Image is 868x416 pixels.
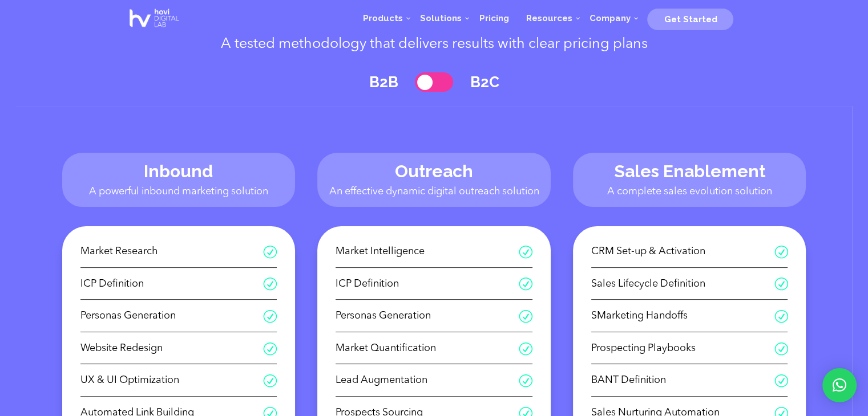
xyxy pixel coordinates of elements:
span: R [263,277,277,290]
span: Inbound [144,161,213,181]
a: Get Started [647,10,733,27]
label: B2C [470,74,499,91]
a: Solutions [411,1,470,35]
span: BANT Definition [591,372,774,389]
span: Market Intelligence [336,243,519,260]
a: Company [580,1,639,35]
a: Pricing [470,1,517,35]
span: R [263,374,277,387]
span: Personas Generation [80,307,264,325]
span: SMarketing Handoffs [591,307,774,325]
a: Products [354,1,411,35]
span: Resources [526,13,572,23]
span: R [774,342,788,355]
span: ICP Definition [80,275,264,293]
span: Sales Enablement [614,161,765,181]
span: R [519,374,532,387]
span: R [774,277,788,290]
span: Company [589,13,630,23]
span: R [774,309,788,323]
span: Market Quantification [336,340,519,357]
span: R [263,342,277,355]
span: Market Research [80,243,264,260]
span: R [263,245,277,258]
span: Website Redesign [80,340,264,357]
span: An effective dynamic digital outreach solution [329,186,539,197]
span: A complete sales evolution solution [607,186,772,197]
span: CRM Set-up & Activation [591,243,774,260]
span: Sales Lifecycle Definition [591,275,774,293]
span: Lead Augmentation [336,372,519,389]
span: ICP Definition [336,275,519,293]
label: B2B [369,74,398,91]
span: Outreach [395,161,473,181]
span: Products [363,13,403,23]
span: Solutions [420,13,462,23]
span: R [263,309,277,323]
span: R [519,245,532,258]
a: Resources [517,1,580,35]
span: A powerful inbound marketing solution [89,186,268,197]
span: Pricing [479,13,508,23]
span: R [519,277,532,290]
span: R [774,245,788,258]
span: Personas Generation [336,307,519,325]
span: Prospecting Playbooks [591,340,774,357]
span: Get Started [664,14,717,25]
span: R [519,342,532,355]
span: UX & UI Optimization [80,372,264,389]
span: R [519,309,532,323]
span: R [774,374,788,387]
